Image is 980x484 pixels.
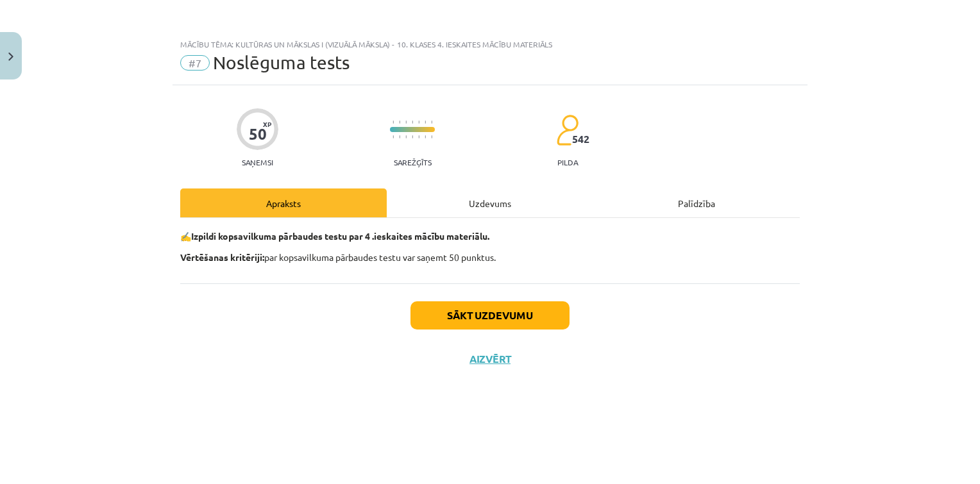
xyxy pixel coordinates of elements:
[191,230,489,242] b: Izpildi kopsavilkuma pārbaudes testu par 4 .ieskaites mācību materiālu.
[180,40,800,49] div: Mācību tēma: Kultūras un mākslas i (vizuālā māksla) - 10. klases 4. ieskaites mācību materiāls
[399,135,400,138] img: icon-short-line-57e1e144782c952c97e751825c79c345078a6d821885a25fce030b3d8c18986b.svg
[431,135,432,138] img: icon-short-line-57e1e144782c952c97e751825c79c345078a6d821885a25fce030b3d8c18986b.svg
[387,188,593,217] div: Uzdevums
[393,135,394,138] img: icon-short-line-57e1e144782c952c97e751825c79c345078a6d821885a25fce030b3d8c18986b.svg
[431,121,432,124] img: icon-short-line-57e1e144782c952c97e751825c79c345078a6d821885a25fce030b3d8c18986b.svg
[405,135,407,138] img: icon-short-line-57e1e144782c952c97e751825c79c345078a6d821885a25fce030b3d8c18986b.svg
[8,53,13,61] img: icon-close-lesson-0947bae3869378f0d4975bcd49f059093ad1ed9edebbc8119c70593378902aed.svg
[418,121,419,124] img: icon-short-line-57e1e144782c952c97e751825c79c345078a6d821885a25fce030b3d8c18986b.svg
[237,158,278,167] p: Saņemsi
[425,135,426,138] img: icon-short-line-57e1e144782c952c97e751825c79c345078a6d821885a25fce030b3d8c18986b.svg
[180,251,264,263] b: Vērtēšanas kritēriji:
[249,125,267,143] div: 50
[394,158,432,167] p: Sarežģīts
[593,188,800,217] div: Palīdzība
[412,121,413,124] img: icon-short-line-57e1e144782c952c97e751825c79c345078a6d821885a25fce030b3d8c18986b.svg
[418,135,419,138] img: icon-short-line-57e1e144782c952c97e751825c79c345078a6d821885a25fce030b3d8c18986b.svg
[180,188,387,217] div: Apraksts
[557,158,578,167] p: pilda
[466,353,514,365] button: Aizvērt
[405,121,407,124] img: icon-short-line-57e1e144782c952c97e751825c79c345078a6d821885a25fce030b3d8c18986b.svg
[572,133,589,145] span: 542
[412,135,413,138] img: icon-short-line-57e1e144782c952c97e751825c79c345078a6d821885a25fce030b3d8c18986b.svg
[399,121,400,124] img: icon-short-line-57e1e144782c952c97e751825c79c345078a6d821885a25fce030b3d8c18986b.svg
[180,251,800,264] p: par kopsavilkuma pārbaudes testu var saņemt 50 punktus.
[393,121,394,124] img: icon-short-line-57e1e144782c952c97e751825c79c345078a6d821885a25fce030b3d8c18986b.svg
[410,301,570,330] button: Sākt uzdevumu
[180,229,800,243] p: ✍️
[263,121,271,128] span: XP
[213,52,350,73] span: Noslēguma tests
[180,55,210,71] span: #7
[425,121,426,124] img: icon-short-line-57e1e144782c952c97e751825c79c345078a6d821885a25fce030b3d8c18986b.svg
[556,114,579,146] img: students-c634bb4e5e11cddfef0936a35e636f08e4e9abd3cc4e673bd6f9a4125e45ecb1.svg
